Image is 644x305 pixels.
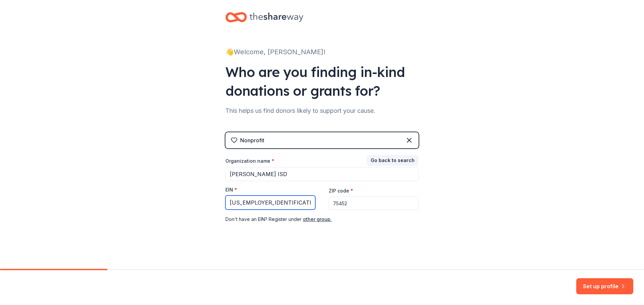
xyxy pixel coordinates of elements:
label: EIN [225,186,237,193]
div: Don ' t have an EIN? Register under [225,215,419,223]
label: Organization name [225,158,274,164]
button: Go back to search [367,155,419,166]
label: ZIP code [329,187,353,194]
button: other group. [303,215,332,223]
button: Set up profile [576,278,633,294]
input: 12345 (U.S. only) [329,197,419,210]
div: This helps us find donors likely to support your cause. [225,105,419,116]
div: Who are you finding in-kind donations or grants for? [225,63,419,100]
input: American Red Cross [225,167,419,181]
input: 12-3456789 [225,196,315,210]
div: 👋 Welcome, [PERSON_NAME]! [225,47,419,57]
div: Nonprofit [240,136,264,144]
